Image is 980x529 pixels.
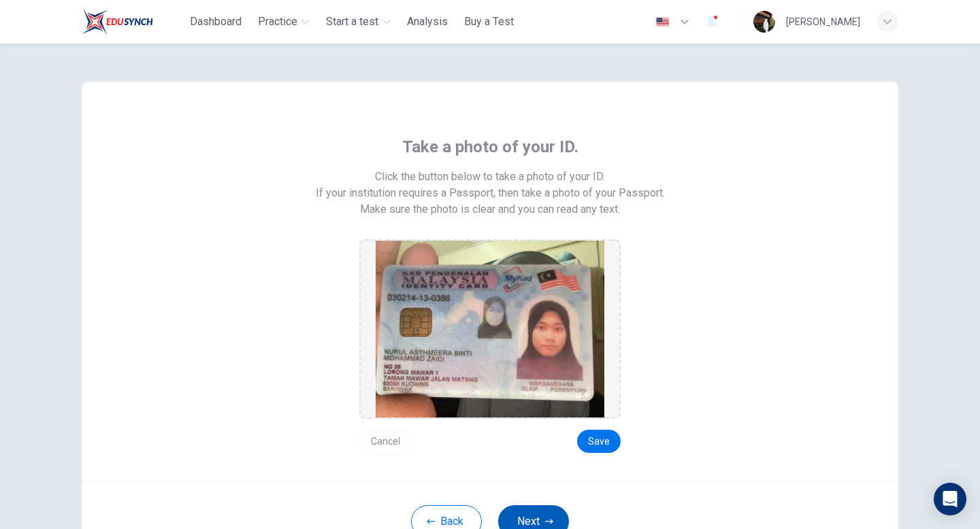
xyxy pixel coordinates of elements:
span: Make sure the photo is clear and you can read any text. [360,201,620,218]
button: Start a test [321,10,396,34]
div: Open Intercom Messenger [934,483,966,515]
span: Take a photo of your ID. [402,136,578,158]
span: Buy a Test [464,14,514,30]
button: Dashboard [184,10,247,34]
button: Buy a Test [459,10,519,34]
button: Analysis [402,10,453,34]
img: preview screemshot [376,241,604,417]
span: Start a test [326,14,378,30]
div: [PERSON_NAME] [786,14,860,30]
span: Click the button below to take a photo of your ID. If your institution requires a Passport, then ... [316,169,665,201]
button: Practice [252,10,315,34]
button: Save [577,430,621,453]
img: en [654,17,671,27]
a: ELTC logo [82,8,184,35]
span: Practice [258,14,297,30]
button: Cancel [359,430,412,453]
img: ELTC logo [82,8,153,35]
img: Profile picture [753,11,775,33]
span: Analysis [407,14,448,30]
span: Dashboard [190,14,242,30]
